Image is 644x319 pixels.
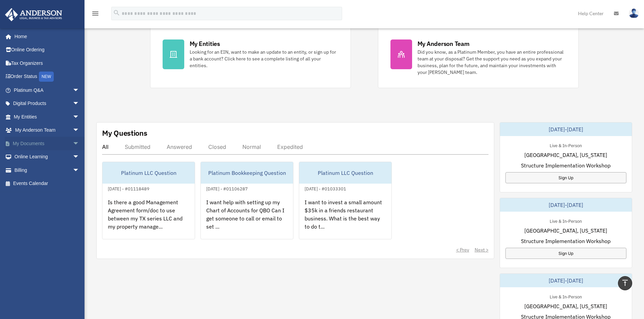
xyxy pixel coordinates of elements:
a: vertical_align_top [618,276,632,290]
div: All [102,143,109,150]
span: Structure Implementation Workshop [521,237,611,245]
a: Sign Up [505,248,626,259]
div: [DATE]-[DATE] [500,123,632,136]
i: search [113,9,120,17]
span: [GEOGRAPHIC_DATA], [US_STATE] [524,151,607,159]
a: Platinum Bookkeeping Question[DATE] - #01106287I want help with setting up my Chart of Accounts f... [200,162,293,239]
a: Online Ordering [5,43,90,57]
div: Answered [167,143,192,150]
a: Sign Up [505,172,626,183]
img: Anderson Advisors Platinum Portal [3,8,64,21]
a: My Anderson Team Did you know, as a Platinum Member, you have an entire professional team at your... [378,27,579,88]
span: arrow_drop_down [73,110,86,124]
span: arrow_drop_down [73,83,86,97]
div: My Questions [102,128,147,138]
a: Platinum LLC Question[DATE] - #01033301I want to invest a small amount $35k in a friends restaura... [299,162,392,239]
div: Live & In-Person [544,141,587,149]
span: [GEOGRAPHIC_DATA], [US_STATE] [524,302,607,310]
div: [DATE] - #01118489 [102,185,155,192]
a: Events Calendar [5,177,90,190]
i: vertical_align_top [621,279,629,287]
div: Platinum Bookkeeping Question [201,162,293,184]
div: I want help with setting up my Chart of Accounts for QBO Can I get someone to call or email to se... [201,193,293,245]
div: I want to invest a small amount $35k in a friends restaurant business. What is the best way to do... [299,193,391,245]
a: Order StatusNEW [5,70,90,84]
a: Platinum Q&Aarrow_drop_down [5,83,90,97]
div: Looking for an EIN, want to make an update to an entity, or sign up for a bank account? Click her... [190,49,338,69]
div: Live & In-Person [544,217,587,224]
div: [DATE]-[DATE] [500,274,632,287]
a: My Documentsarrow_drop_down [5,137,90,150]
a: Platinum LLC Question[DATE] - #01118489Is there a good Management Agreement form/doc to use betwe... [102,162,195,239]
div: [DATE] - #01033301 [299,185,352,192]
div: Is there a good Management Agreement form/doc to use between my TX series LLC and my property man... [102,193,195,245]
a: My Entitiesarrow_drop_down [5,110,90,124]
div: Platinum LLC Question [299,162,391,184]
div: Submitted [125,143,150,150]
span: arrow_drop_down [73,137,86,151]
img: User Pic [629,8,639,18]
a: My Anderson Teamarrow_drop_down [5,124,90,137]
span: arrow_drop_down [73,150,86,164]
div: Platinum LLC Question [102,162,195,184]
span: arrow_drop_down [73,97,86,111]
a: Billingarrow_drop_down [5,163,90,177]
i: menu [91,9,99,18]
div: Expedited [277,143,303,150]
div: My Anderson Team [418,39,470,48]
a: Home [5,30,86,43]
div: [DATE] - #01106287 [201,185,253,192]
a: Digital Productsarrow_drop_down [5,97,90,110]
a: Tax Organizers [5,56,90,70]
span: arrow_drop_down [73,124,86,137]
a: menu [91,12,99,18]
a: Online Learningarrow_drop_down [5,150,90,164]
div: Closed [208,143,226,150]
div: Live & In-Person [544,293,587,300]
span: [GEOGRAPHIC_DATA], [US_STATE] [524,227,607,235]
a: My Entities Looking for an EIN, want to make an update to an entity, or sign up for a bank accoun... [150,27,351,88]
div: My Entities [190,39,220,48]
span: Structure Implementation Workshop [521,161,611,169]
div: [DATE]-[DATE] [500,198,632,212]
span: arrow_drop_down [73,163,86,177]
div: Did you know, as a Platinum Member, you have an entire professional team at your disposal? Get th... [418,49,566,76]
div: NEW [39,72,54,82]
div: Normal [242,143,261,150]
